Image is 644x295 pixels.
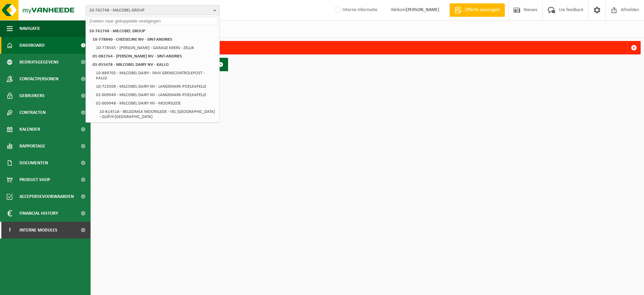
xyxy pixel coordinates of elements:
div: Deze party bestaat niet [106,41,627,54]
button: 10-762748 - MILCOBEL GROUP [86,5,220,15]
label: Interne informatie [333,5,377,15]
li: 02-009948 - MILCOBEL DAIRY NV - MOORSLEDE [94,99,218,108]
span: Kalender [19,121,40,138]
span: Product Shop [19,171,50,188]
span: Contactpersonen [19,71,58,87]
li: 10-889705 - MILCOBEL DAIRY - FAVV GRENSCONTROLEPOST - KALLO [94,69,218,82]
span: Offerte aanvragen [463,7,501,13]
strong: 10-778840 - CHEESELINE NV - SINT-ANDRIES [93,37,172,42]
span: Financial History [19,205,58,222]
span: Interne modules [19,222,57,239]
span: Gebruikers [19,87,45,104]
a: Offerte aanvragen [449,3,505,17]
span: Acceptatievoorwaarden [19,188,74,205]
li: 10-762748 - MILCOBEL GROUP [87,27,218,35]
li: 02-009949 - MILCOBEL DAIRY NV - LANGEMARK-POELKAPELLE [94,91,218,99]
li: 10-778565 - [PERSON_NAME] - GARAGE MIERS - ZELLIK [94,44,218,52]
span: Rapportage [19,138,45,155]
span: Documenten [19,155,48,171]
span: Dashboard [19,37,45,54]
span: 10-762748 - MILCOBEL GROUP [89,5,211,15]
span: I [7,222,13,239]
li: 10-814518 - BELGOMILK MOORSLEDE - VEL [GEOGRAPHIC_DATA] - QUÉVY-[GEOGRAPHIC_DATA] [97,108,218,121]
span: Contracten [19,104,46,121]
strong: 01-082764 - [PERSON_NAME] NV - SINT-ANDRIES [93,54,182,58]
span: Navigatie [19,20,40,37]
input: Zoeken naar gekoppelde vestigingen [87,17,218,25]
span: Bedrijfsgegevens [19,54,59,71]
strong: 01-055478 - MILCOBEL DAIRY NV - KALLO [93,62,169,67]
li: 10-723509 - MILCOBEL DAIRY NV - LANGEMARK-POELKAPELLE [94,82,218,91]
strong: [PERSON_NAME] [406,7,439,12]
